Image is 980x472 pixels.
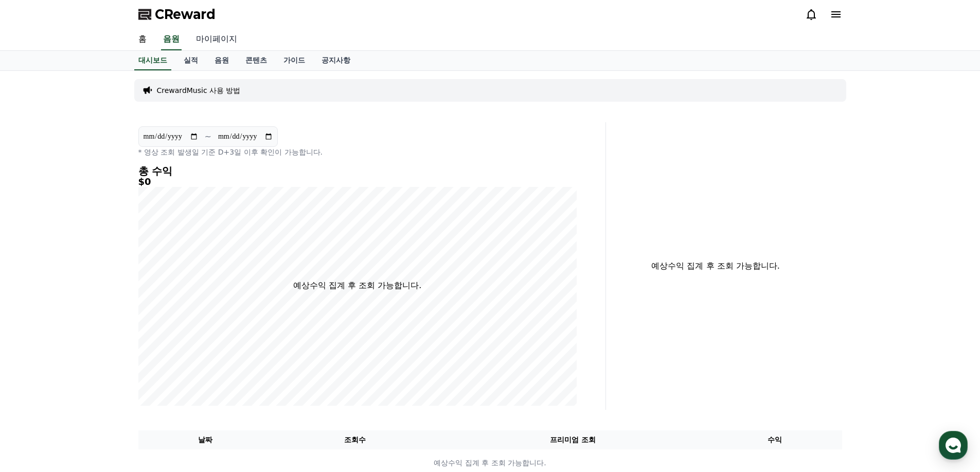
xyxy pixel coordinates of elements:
[708,430,842,449] th: 수익
[139,458,842,468] p: 예상수익 집계 후 조회 가능합니다.
[175,51,206,70] a: 실적
[438,430,708,449] th: 프리미엄 조회
[138,430,273,449] th: 날짜
[161,29,182,50] a: 음원
[614,260,817,272] p: 예상수익 집계 후 조회 가능합니다.
[138,147,577,157] p: * 영상 조회 발생일 기준 D+3일 이후 확인이 가능합니다.
[130,29,155,50] a: 홈
[313,51,359,70] a: 공지사항
[32,341,39,349] span: 홈
[205,130,211,143] p: ~
[133,326,198,351] a: 설정
[155,6,216,23] span: CReward
[157,85,241,96] a: CrewardMusic 사용 방법
[206,51,237,70] a: 음원
[272,430,437,449] th: 조회수
[134,51,171,70] a: 대시보드
[94,342,106,350] span: 대화
[188,29,245,50] a: 마이페이지
[68,326,133,351] a: 대화
[237,51,275,70] a: 콘텐츠
[138,165,577,177] h4: 총 수익
[138,6,216,23] a: CReward
[293,279,421,292] p: 예상수익 집계 후 조회 가능합니다.
[159,341,171,349] span: 설정
[3,326,68,351] a: 홈
[138,177,577,187] h5: $0
[275,51,313,70] a: 가이드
